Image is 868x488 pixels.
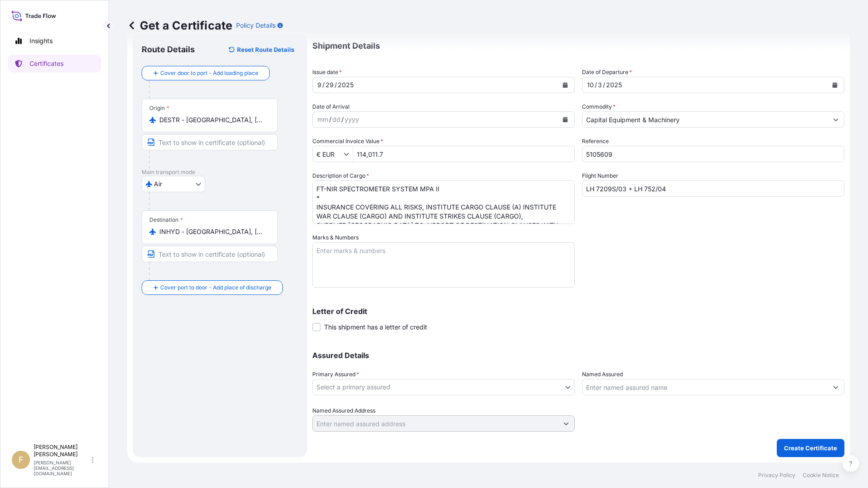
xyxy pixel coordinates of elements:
[582,111,828,128] input: Type to search commodity
[558,415,574,432] button: Show suggestions
[558,78,572,92] button: Calendar
[149,105,169,112] div: Origin
[160,69,258,78] span: Cover door to port - Add loading place
[322,80,325,90] div: /
[313,146,344,162] input: Commercial Invoice Value
[142,176,205,192] button: Select transport
[344,149,353,159] button: Show suggestions
[597,80,603,90] div: day,
[159,227,266,236] input: Destination
[603,80,605,90] div: /
[313,415,558,432] input: Named Assured Address
[331,114,341,125] div: day,
[582,370,623,379] label: Named Assured
[828,78,842,92] button: Calendar
[142,246,278,262] input: Text to appear on certificate
[142,66,270,80] button: Cover door to port - Add loading place
[344,114,360,125] div: year,
[558,112,572,127] button: Calendar
[142,134,278,150] input: Text to appear on certificate
[312,370,359,379] span: Primary Assured
[142,280,283,295] button: Cover port to door - Add place of discharge
[312,233,359,242] label: Marks & Numbers
[312,68,342,77] span: Issue date
[353,146,574,162] input: Enter amount
[8,32,101,50] a: Insights
[127,18,232,33] p: Get a Certificate
[159,115,266,124] input: Origin
[34,460,90,476] p: [PERSON_NAME][EMAIL_ADDRESS][DOMAIN_NAME]
[582,379,828,395] input: Assured Name
[30,36,53,45] p: Insights
[777,439,844,457] button: Create Certificate
[312,406,375,415] label: Named Assured Address
[236,21,276,30] p: Policy Details
[325,80,335,90] div: day,
[341,114,344,125] div: /
[149,216,183,224] div: Destination
[784,443,837,453] p: Create Certificate
[586,80,595,90] div: month,
[316,383,390,392] span: Select a primary assured
[8,55,101,73] a: Certificates
[312,379,575,395] button: Select a primary assured
[329,114,331,125] div: /
[337,80,355,90] div: year,
[142,169,298,176] p: Main transport mode
[582,68,632,77] span: Date of Departure
[595,80,597,90] div: /
[312,352,844,359] p: Assured Details
[19,455,24,464] span: F
[312,171,369,180] label: Description of Cargo
[582,180,844,197] input: Enter name
[30,59,64,68] p: Certificates
[582,171,618,180] label: Flight Number
[316,80,322,90] div: month,
[582,137,609,146] label: Reference
[803,472,839,479] a: Cookie Notice
[605,80,623,90] div: year,
[828,379,844,395] button: Show suggestions
[582,102,616,111] label: Commodity
[160,283,271,292] span: Cover port to door - Add place of discharge
[758,472,795,479] a: Privacy Policy
[828,111,844,128] button: Show suggestions
[335,80,337,90] div: /
[154,179,162,189] span: Air
[312,137,383,146] label: Commercial Invoice Value
[582,146,844,162] input: Enter booking reference
[34,443,90,458] p: [PERSON_NAME] [PERSON_NAME]
[316,114,329,125] div: month,
[324,323,427,332] span: This shipment has a letter of credit
[312,102,350,111] span: Date of Arrival
[312,308,844,315] p: Letter of Credit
